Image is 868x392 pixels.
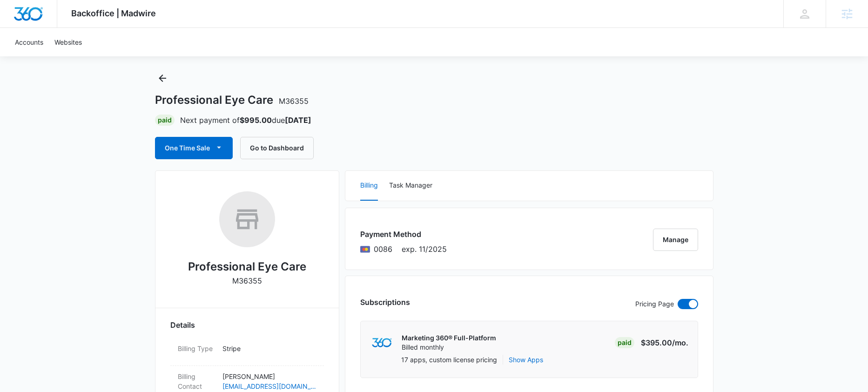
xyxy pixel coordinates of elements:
[222,344,316,353] p: Stripe
[49,28,87,56] a: Websites
[402,343,496,352] p: Billed monthly
[615,337,634,348] div: Paid
[653,229,698,251] button: Manage
[232,275,262,286] p: M36355
[180,115,311,126] p: Next payment of due
[155,137,233,159] button: One Time Sale
[672,338,688,347] span: /mo.
[279,96,309,106] span: M36355
[360,171,378,201] button: Billing
[170,338,324,366] div: Billing TypeStripe
[222,372,316,381] p: [PERSON_NAME]
[641,337,688,348] p: $395.00
[178,372,215,391] dt: Billing Contact
[170,319,195,331] span: Details
[360,297,410,308] h3: Subscriptions
[389,171,432,201] button: Task Manager
[402,243,447,255] span: exp. 11/2025
[402,333,496,343] p: Marketing 360® Full-Platform
[401,355,497,365] p: 17 apps, custom license pricing
[360,229,447,240] h3: Payment Method
[155,115,175,126] div: Paid
[509,355,543,365] button: Show Apps
[188,258,306,275] h2: Professional Eye Care
[222,381,316,391] a: [EMAIL_ADDRESS][DOMAIN_NAME]
[635,299,674,309] p: Pricing Page
[240,115,272,125] strong: $995.00
[178,344,215,353] dt: Billing Type
[71,8,156,18] span: Backoffice | Madwire
[155,93,309,107] h1: Professional Eye Care
[285,115,311,125] strong: [DATE]
[374,243,392,255] span: Mastercard ending with
[240,137,314,159] button: Go to Dashboard
[9,28,49,56] a: Accounts
[155,71,170,86] button: Back
[372,338,392,348] img: marketing360Logo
